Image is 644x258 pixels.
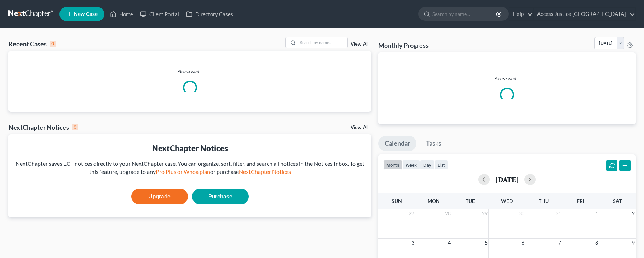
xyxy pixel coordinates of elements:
button: week [402,160,420,170]
div: 0 [72,124,78,130]
span: 9 [631,239,636,247]
span: 31 [555,209,562,218]
a: View All [351,125,368,130]
h2: [DATE] [495,176,519,183]
span: 2 [631,209,636,218]
a: Home [107,8,137,20]
span: 1 [594,209,599,218]
span: 3 [411,239,415,247]
a: Directory Cases [183,8,237,20]
span: Wed [501,198,513,204]
span: Mon [427,198,440,204]
span: Thu [539,198,549,204]
div: NextChapter Notices [8,123,78,131]
button: list [435,160,448,170]
span: 4 [447,239,452,247]
span: Fri [577,198,584,204]
p: Please wait... [8,68,371,75]
div: NextChapter saves ECF notices directly to your NextChapter case. You can organize, sort, filter, ... [14,160,366,176]
div: 0 [50,41,56,47]
span: 6 [521,239,525,247]
span: 29 [481,209,488,218]
a: Tasks [420,136,448,151]
h3: Monthly Progress [378,41,429,49]
span: 7 [558,239,562,247]
span: Tue [466,198,475,204]
a: Upgrade [131,189,188,204]
p: Please wait... [384,75,630,82]
span: 27 [408,209,415,218]
a: Help [509,8,533,20]
button: day [420,160,435,170]
input: Search by name... [298,37,347,48]
a: Calendar [378,136,416,151]
span: 5 [484,239,488,247]
span: Sat [613,198,622,204]
a: Pro Plus or Whoa plan [156,168,210,175]
a: Access Justice [GEOGRAPHIC_DATA] [534,8,635,20]
a: Purchase [192,189,249,204]
span: 30 [518,209,525,218]
a: NextChapter Notices [239,168,291,175]
a: View All [351,42,368,47]
a: Client Portal [137,8,183,20]
button: month [383,160,402,170]
div: Recent Cases [8,40,56,48]
span: 8 [594,239,599,247]
div: NextChapter Notices [14,143,366,154]
span: 28 [444,209,452,218]
span: Sun [392,198,402,204]
span: New Case [74,12,98,17]
input: Search by name... [432,7,497,20]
